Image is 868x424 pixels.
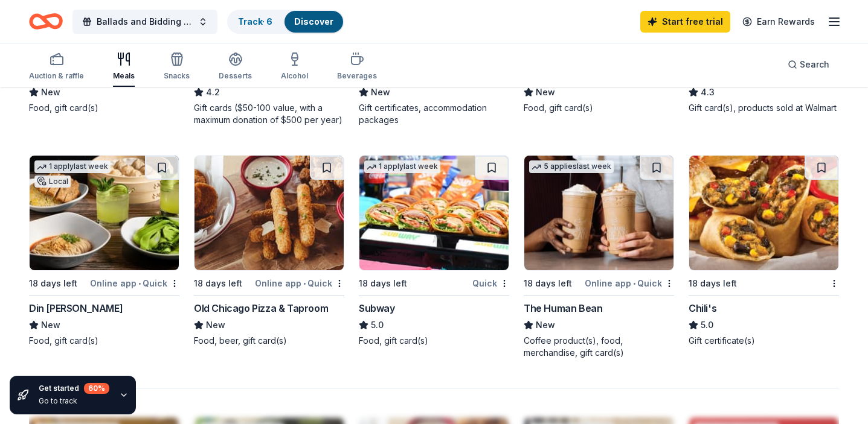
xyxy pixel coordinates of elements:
[536,85,555,100] span: New
[735,11,822,33] a: Earn Rewards
[778,52,839,77] button: Search
[164,71,190,81] div: Snacks
[219,47,252,87] button: Desserts
[29,335,179,347] div: Food, gift card(s)
[255,276,344,291] div: Online app Quick
[359,301,395,315] div: Subway
[29,155,179,347] a: Image for Din Tai Fung1 applylast weekLocal18 days leftOnline app•QuickDin [PERSON_NAME]NewFood, ...
[689,301,716,315] div: Chili's
[34,160,111,173] div: 1 apply last week
[29,301,123,315] div: Din [PERSON_NAME]
[371,318,384,332] span: 5.0
[364,160,440,173] div: 1 apply last week
[585,276,674,291] div: Online app Quick
[29,276,77,291] div: 18 days left
[281,71,308,81] div: Alcohol
[29,47,84,87] button: Auction & raffle
[524,155,674,359] a: Image for The Human Bean5 applieslast week18 days leftOnline app•QuickThe Human BeanNewCoffee pro...
[472,276,509,291] div: Quick
[34,176,71,188] div: Local
[371,85,390,100] span: New
[39,396,109,406] div: Go to track
[359,335,509,347] div: Food, gift card(s)
[524,301,602,315] div: The Human Bean
[529,160,614,173] div: 5 applies last week
[524,102,674,114] div: Food, gift card(s)
[206,85,220,100] span: 4.2
[29,102,179,114] div: Food, gift card(s)
[689,276,737,291] div: 18 days left
[633,279,635,288] span: •
[238,16,272,27] a: Track· 6
[689,102,839,114] div: Gift card(s), products sold at Walmart
[359,276,407,291] div: 18 days left
[524,276,572,291] div: 18 days left
[194,156,344,270] img: Image for Old Chicago Pizza & Taproom
[303,279,306,288] span: •
[227,10,344,34] button: Track· 6Discover
[689,156,838,270] img: Image for Chili's
[337,71,377,81] div: Beverages
[194,102,344,126] div: Gift cards ($50-100 value, with a maximum donation of $500 per year)
[689,155,839,347] a: Image for Chili's18 days leftChili's5.0Gift certificate(s)
[701,318,713,332] span: 5.0
[30,156,179,270] img: Image for Din Tai Fung
[281,47,308,87] button: Alcohol
[41,85,60,100] span: New
[524,156,674,270] img: Image for The Human Bean
[41,318,60,332] span: New
[359,156,509,270] img: Image for Subway
[359,155,509,347] a: Image for Subway1 applylast week18 days leftQuickSubway5.0Food, gift card(s)
[219,71,252,81] div: Desserts
[194,276,242,291] div: 18 days left
[701,85,715,100] span: 4.3
[206,318,225,332] span: New
[39,383,109,394] div: Get started
[800,57,829,72] span: Search
[640,11,730,33] a: Start free trial
[194,335,344,347] div: Food, beer, gift card(s)
[337,47,377,87] button: Beverages
[689,335,839,347] div: Gift certificate(s)
[536,318,555,332] span: New
[294,16,333,27] a: Discover
[164,47,190,87] button: Snacks
[90,276,179,291] div: Online app Quick
[194,155,344,347] a: Image for Old Chicago Pizza & Taproom18 days leftOnline app•QuickOld Chicago Pizza & TaproomNewFo...
[72,10,217,34] button: Ballads and Bidding Auction
[29,7,63,36] a: Home
[359,102,509,126] div: Gift certificates, accommodation packages
[113,47,135,87] button: Meals
[113,71,135,81] div: Meals
[138,279,141,288] span: •
[97,14,193,29] span: Ballads and Bidding Auction
[194,301,328,315] div: Old Chicago Pizza & Taproom
[29,71,84,81] div: Auction & raffle
[84,383,109,394] div: 60 %
[524,335,674,359] div: Coffee product(s), food, merchandise, gift card(s)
